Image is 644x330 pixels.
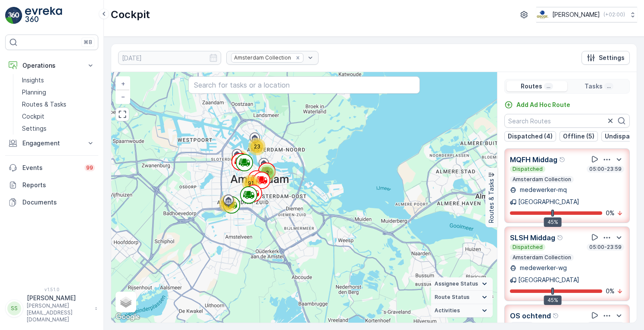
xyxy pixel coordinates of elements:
img: logo [5,7,22,24]
p: Routes & Tasks [22,100,66,109]
a: Cockpit [19,110,98,123]
span: Route Status [435,294,469,301]
p: [PERSON_NAME] [552,10,600,19]
p: 99 [86,164,93,171]
span: 91 [248,180,254,186]
p: [PERSON_NAME][EMAIL_ADDRESS][DOMAIN_NAME] [27,302,91,323]
p: Cockpit [111,8,150,22]
p: Dispatched [512,244,544,251]
a: Reports [5,176,98,194]
summary: Assignee Status [431,277,493,291]
img: basis-logo_rgb2x.png [536,10,549,19]
summary: Activities [431,304,493,317]
div: 45% [544,217,562,227]
p: [PERSON_NAME] [27,294,91,302]
p: OS ochtend [510,311,551,321]
p: 05:00-23:59 [588,244,622,251]
p: 0 % [606,287,615,295]
input: Search Routes [504,114,630,128]
a: Insights [19,74,98,86]
div: Help Tooltip Icon [559,156,566,163]
a: Zoom Out [116,90,129,103]
p: 0 % [606,209,615,217]
button: Dispatched (4) [504,131,556,141]
div: 69 [219,195,236,212]
summary: Route Status [431,291,493,304]
span: Assignee Status [435,280,478,287]
div: 91 [242,175,259,192]
input: dd/mm/yyyy [118,51,221,65]
p: Settings [599,53,625,62]
p: Routes & Tasks [487,179,496,223]
button: Operations [5,57,98,74]
p: Dispatched (4) [508,132,553,141]
p: SLSH Middag [510,233,555,243]
a: Routes & Tasks [19,98,98,110]
div: Help Tooltip Icon [557,234,564,241]
span: + [121,80,125,87]
p: Dispatched [512,166,544,173]
button: [PERSON_NAME](+02:00) [536,7,637,22]
p: ... [546,83,551,90]
p: Events [22,163,79,172]
a: Events99 [5,159,98,176]
p: Add Ad Hoc Route [516,101,570,109]
button: Engagement [5,135,98,152]
p: 05:00-23:59 [588,166,622,173]
p: Amsterdam Collection [512,176,572,183]
p: Routes [521,82,542,91]
p: medewerker-wg [518,264,567,272]
p: ⌘B [84,39,92,46]
p: ( +02:00 ) [603,11,625,18]
p: Reports [22,181,95,189]
p: Insights [22,76,44,85]
p: Documents [22,198,95,207]
p: Offline (5) [563,132,594,141]
p: Tasks [585,82,603,91]
div: Help Tooltip Icon [553,312,560,319]
p: 05:00-16:00 [589,322,622,329]
span: v 1.51.0 [5,287,98,292]
p: Cockpit [22,112,44,121]
a: Settings [19,123,98,135]
div: 45% [544,295,562,305]
p: Amsterdam Collection [512,254,572,261]
p: Settings [22,124,47,133]
button: Offline (5) [560,131,598,141]
span: 2 [266,170,269,176]
input: Search for tasks or a location [188,76,420,94]
p: medewerker-mq [518,185,567,194]
a: Add Ad Hoc Route [504,101,570,109]
button: Settings [581,51,630,65]
p: Planning [22,88,46,97]
a: Zoom In [116,77,129,90]
a: Documents [5,194,98,211]
p: Offline [512,322,532,329]
span: 23 [254,143,260,150]
p: ... [606,83,612,90]
div: SS [7,302,21,315]
p: Engagement [22,139,81,148]
div: 2 [259,164,276,182]
div: 23 [248,138,266,155]
p: [GEOGRAPHIC_DATA] [518,276,579,284]
p: Operations [22,61,81,70]
p: [GEOGRAPHIC_DATA] [518,198,579,206]
img: logo_light-DOdMpM7g.png [25,7,62,24]
button: SS[PERSON_NAME][PERSON_NAME][EMAIL_ADDRESS][DOMAIN_NAME] [5,294,98,323]
span: − [121,93,125,100]
p: MQFH Middag [510,154,557,165]
a: Open this area in Google Maps (opens a new window) [113,311,142,323]
a: Planning [19,86,98,98]
a: Layers [116,292,135,311]
span: Activities [435,307,460,314]
img: Google [113,311,142,323]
